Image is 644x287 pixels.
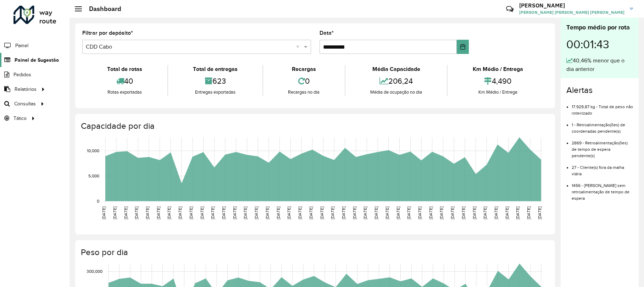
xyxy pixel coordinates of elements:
[374,206,378,219] text: [DATE]
[112,206,117,219] text: [DATE]
[243,206,248,219] text: [DATE]
[296,43,302,51] span: Clear all
[178,206,182,219] text: [DATE]
[82,29,133,37] label: Filtrar por depósito
[330,206,335,219] text: [DATE]
[87,148,99,153] text: 10,000
[15,85,37,93] span: Relatórios
[461,206,466,219] text: [DATE]
[320,206,324,219] text: [DATE]
[210,206,215,219] text: [DATE]
[81,121,548,131] h4: Capacidade por dia
[572,116,633,134] li: 1 - Retroalimentação(ões) de coordenadas pendente(s)
[276,206,281,219] text: [DATE]
[15,42,28,49] span: Painel
[265,65,343,73] div: Recargas
[347,65,445,73] div: Média Capacidade
[170,65,261,73] div: Total de entregas
[449,73,546,89] div: 4,490
[406,206,411,219] text: [DATE]
[396,206,400,219] text: [DATE]
[84,73,166,89] div: 40
[347,73,445,89] div: 206,24
[472,206,477,219] text: [DATE]
[502,1,517,17] a: Contato Rápido
[417,206,422,219] text: [DATE]
[566,85,633,95] h4: Alertas
[526,206,531,219] text: [DATE]
[428,206,433,219] text: [DATE]
[363,206,367,219] text: [DATE]
[298,206,302,219] text: [DATE]
[572,159,633,177] li: 27 - Cliente(s) fora da malha viária
[505,206,509,219] text: [DATE]
[81,247,548,258] h4: Peso por dia
[566,32,633,56] div: 00:01:43
[450,206,455,219] text: [DATE]
[200,206,204,219] text: [DATE]
[572,134,633,159] li: 2869 - Retroalimentação(ões) de tempo de espera pendente(s)
[221,206,226,219] text: [DATE]
[572,98,633,116] li: 17.929,87 kg - Total de peso não roteirizado
[347,89,445,96] div: Média de ocupação no dia
[572,177,633,202] li: 1456 - [PERSON_NAME] sem retroalimentação de tempo de espera
[439,206,444,219] text: [DATE]
[156,206,161,219] text: [DATE]
[254,206,259,219] text: [DATE]
[320,29,334,37] label: Data
[97,199,99,203] text: 0
[101,206,106,219] text: [DATE]
[189,206,193,219] text: [DATE]
[566,23,633,32] div: Tempo médio por rota
[84,65,166,73] div: Total de rotas
[88,173,99,178] text: 5,000
[385,206,389,219] text: [DATE]
[449,65,546,73] div: Km Médio / Entrega
[265,73,343,89] div: 0
[519,9,624,16] span: [PERSON_NAME] [PERSON_NAME] [PERSON_NAME]
[449,89,546,96] div: Km Médio / Entrega
[87,269,102,274] text: 300,000
[494,206,498,219] text: [DATE]
[483,206,487,219] text: [DATE]
[170,73,261,89] div: 623
[14,100,36,107] span: Consultas
[265,206,270,219] text: [DATE]
[566,56,633,73] div: 40,46% menor que o dia anterior
[84,89,166,96] div: Rotas exportadas
[341,206,346,219] text: [DATE]
[287,206,291,219] text: [DATE]
[352,206,357,219] text: [DATE]
[145,206,150,219] text: [DATE]
[170,89,261,96] div: Entregas exportadas
[13,115,27,122] span: Tático
[15,56,59,64] span: Painel de Sugestão
[82,5,121,13] h2: Dashboard
[167,206,171,219] text: [DATE]
[519,2,624,9] h3: [PERSON_NAME]
[232,206,237,219] text: [DATE]
[123,206,128,219] text: [DATE]
[309,206,313,219] text: [DATE]
[457,40,469,54] button: Choose Date
[515,206,520,219] text: [DATE]
[265,89,343,96] div: Recargas no dia
[134,206,139,219] text: [DATE]
[13,71,31,78] span: Pedidos
[537,206,542,219] text: [DATE]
